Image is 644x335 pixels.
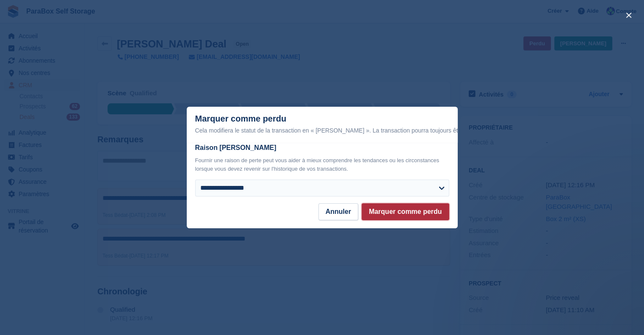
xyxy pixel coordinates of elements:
[195,125,528,136] div: Cela modifiera le statut de la transaction en « [PERSON_NAME] ». La transaction pourra toujours ê...
[195,143,449,153] label: Raison [PERSON_NAME]
[362,203,449,220] button: Marquer comme perdu
[195,114,528,136] div: Marquer comme perdu
[622,8,636,22] button: close
[318,203,358,220] button: Annuler
[195,156,449,173] p: Fournir une raison de perte peut vous aider à mieux comprendre les tendances ou les circonstances...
